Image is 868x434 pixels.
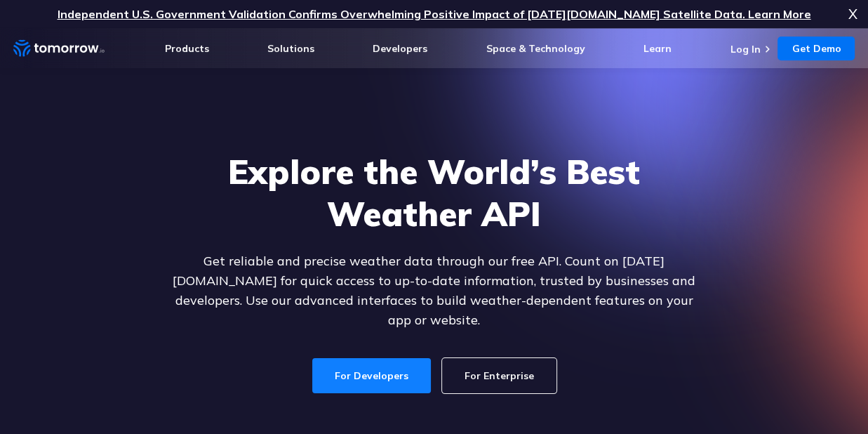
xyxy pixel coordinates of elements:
a: Developers [373,42,427,55]
a: Independent U.S. Government Validation Confirms Overwhelming Positive Impact of [DATE][DOMAIN_NAM... [58,7,811,21]
a: Learn [643,42,672,55]
a: Solutions [267,42,314,55]
a: Log In [730,43,760,55]
a: Products [165,42,209,55]
a: Get Demo [777,37,855,60]
p: Get reliable and precise weather data through our free API. Count on [DATE][DOMAIN_NAME] for quic... [163,251,705,330]
a: For Enterprise [442,358,556,393]
h1: Explore the World’s Best Weather API [163,150,705,235]
a: Home link [13,38,105,59]
a: Space & Technology [486,42,585,55]
a: For Developers [312,358,431,393]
